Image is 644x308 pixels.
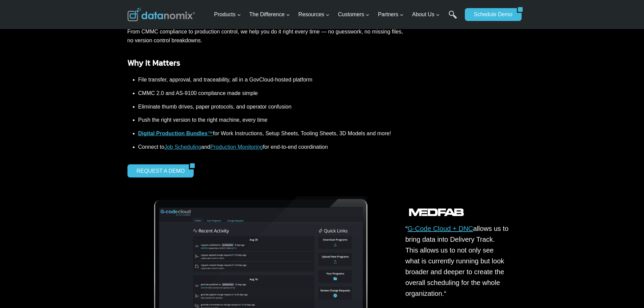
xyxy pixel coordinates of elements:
strong: Digital Production Bundles [138,131,208,136]
span: State/Region [152,84,178,90]
span: Partners [378,10,404,19]
span: Last Name [152,0,174,6]
a: Production Monitoring [210,144,263,150]
li: CMMC 2.0 and AS-9100 compliance made simple [138,87,403,100]
span: The Difference [249,10,290,19]
a: REQUEST A DEMO [127,164,189,177]
img: Datanomix [127,8,195,21]
img: Datanomix Customer - Medfab [405,205,468,223]
li: File transfer, approval, and traceability, all in a GovCloud-hosted platform [138,73,403,87]
span: Products [214,10,241,19]
strong: Why It Matters [127,57,180,69]
a: Job Scheduling [164,144,201,150]
a: Terms [76,151,86,156]
li: Push the right version to the right machine, every time [138,113,403,127]
a: G-Code Cloud + DNC [408,225,473,232]
span: Resources [299,10,330,19]
a: Privacy Policy [92,151,114,156]
nav: Primary Navigation [211,4,461,26]
span: Customers [338,10,369,19]
span: About Us [412,10,440,19]
li: for Work Instructions, Setup Sheets, Tooling Sheets, 3D Models and more! [138,127,403,140]
li: Eliminate thumb drives, paper protocols, and operator confusion [138,100,403,114]
a: Schedule Demo [465,8,517,21]
span: Phone number [152,28,183,34]
a: Search [449,10,457,26]
li: Connect to and for end-to-end coordination [138,140,403,154]
a: Digital Production Bundles™ [138,131,213,136]
p: From CMMC compliance to production control, we help you do it right every time — no guesswork, no... [127,27,403,45]
p: “ allows us to bring data into Delivery Track. This allows us to not only see what is currently r... [405,223,509,299]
